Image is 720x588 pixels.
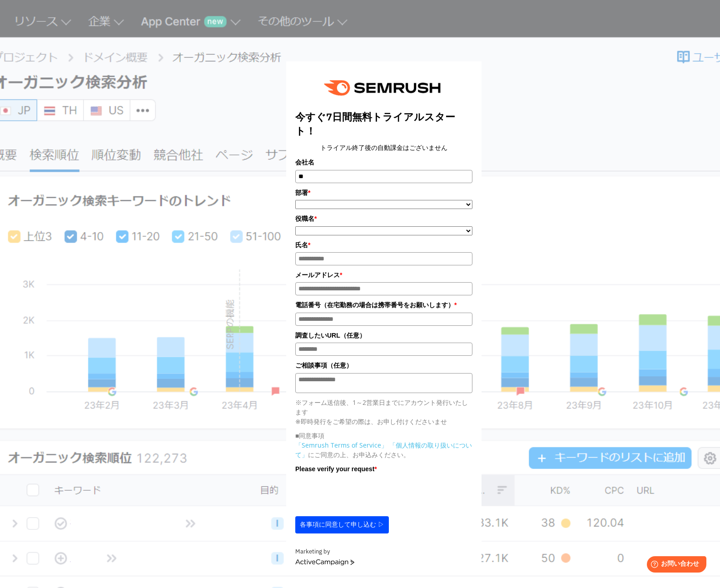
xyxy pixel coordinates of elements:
label: 会社名 [295,157,472,167]
label: Please verify your request [295,464,472,474]
div: Marketing by [295,547,472,557]
label: ご相談事項（任意） [295,360,472,370]
label: 氏名 [295,240,472,250]
iframe: reCAPTCHA [295,476,433,512]
center: トライアル終了後の自動課金はございません [295,143,472,153]
p: ※フォーム送信後、1～2営業日までにアカウント発行いたします ※即時発行をご希望の際は、お申し付けくださいませ [295,398,472,426]
a: 「個人情報の取り扱いについて」 [295,441,472,459]
a: 「Semrush Terms of Service」 [295,441,387,449]
p: にご同意の上、お申込みください。 [295,440,472,459]
p: ■同意事項 [295,431,472,440]
img: e6a379fe-ca9f-484e-8561-e79cf3a04b3f.png [318,70,450,105]
label: 調査したいURL（任意） [295,330,472,340]
title: 今すぐ7日間無料トライアルスタート！ [295,110,472,138]
label: 役職名 [295,214,472,224]
label: メールアドレス [295,270,472,280]
label: 部署 [295,188,472,198]
button: 各事項に同意して申し込む ▷ [295,516,389,533]
label: 電話番号（在宅勤務の場合は携帯番号をお願いします） [295,300,472,310]
iframe: Help widget launcher [639,553,710,578]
